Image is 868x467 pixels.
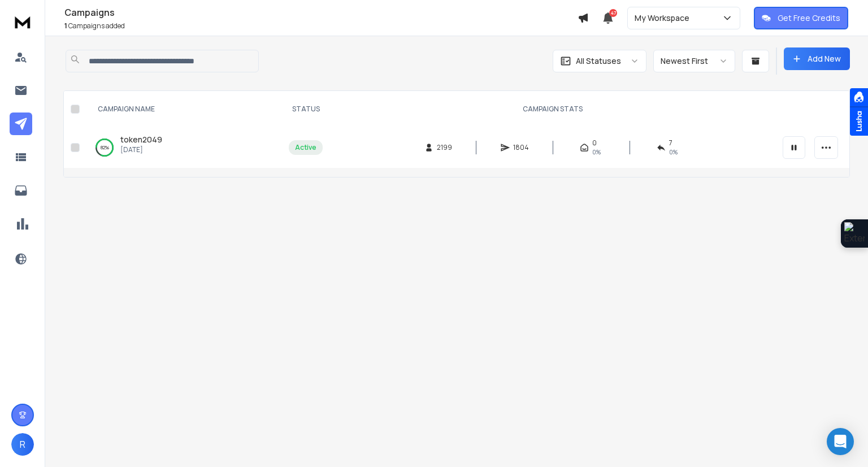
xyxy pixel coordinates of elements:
[576,55,621,67] p: All Statuses
[784,47,850,70] button: Add New
[329,91,776,127] th: CAMPAIGN STATS
[282,91,329,127] th: STATUS
[84,91,282,127] th: CAMPAIGN NAME
[11,433,34,456] button: R
[11,11,34,32] img: logo
[437,143,452,152] span: 2199
[295,143,316,152] div: Active
[609,9,617,17] span: 47
[64,6,578,19] h1: Campaigns
[669,139,672,148] span: 7
[120,134,162,145] span: token2049
[64,21,578,31] p: Campaigns added
[84,127,282,168] td: 82%token2049[DATE]
[101,142,109,153] p: 82 %
[653,50,735,72] button: Newest First
[635,12,694,24] p: My Workspace
[120,134,162,145] a: token2049
[592,148,601,157] span: 0%
[592,139,597,148] span: 0
[844,222,865,245] img: Extension Icon
[64,21,67,31] span: 1
[513,143,529,152] span: 1804
[120,145,162,154] p: [DATE]
[827,428,854,455] div: Open Intercom Messenger
[778,12,840,24] p: Get Free Credits
[754,7,848,29] button: Get Free Credits
[669,148,678,157] span: 0 %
